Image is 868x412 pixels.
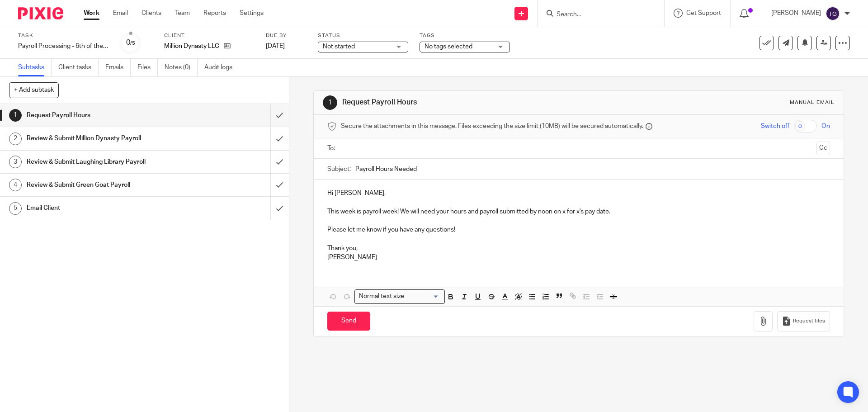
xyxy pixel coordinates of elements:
button: + Add subtask [9,82,59,98]
input: Search [556,11,637,19]
a: Settings [240,9,264,18]
p: Million Dynasty LLC [164,42,219,51]
label: Client [164,32,255,39]
span: On [821,122,830,131]
a: Client tasks [58,59,99,76]
span: Not started [323,43,355,50]
div: 1 [9,109,22,122]
p: This week is payroll week! We will need your hours and payroll submitted by noon on x for x's pay... [327,198,830,216]
a: Files [137,59,158,76]
span: Normal text size [357,292,406,301]
a: Work [84,9,99,18]
span: Get Support [686,10,721,16]
p: Hi [PERSON_NAME], [327,189,830,198]
span: Request files [793,317,825,325]
label: Due by [266,32,307,39]
button: Cc [816,142,830,155]
p: [PERSON_NAME] [771,9,821,18]
span: Switch off [761,122,789,131]
h1: Request Payroll Hours [27,109,183,122]
button: Request files [777,311,830,331]
img: svg%3E [826,6,840,21]
a: Email [113,9,128,18]
h1: Review & Submit Green Goat Payroll [27,178,183,192]
div: 1 [323,95,337,110]
h1: Review & Submit Million Dynasty Payroll [27,132,183,145]
span: [DATE] [266,43,285,49]
span: Secure the attachments in this message. Files exceeding the size limit (10MB) will be secured aut... [341,122,643,131]
p: Please let me know if you have any questions! [327,216,830,235]
a: Clients [142,9,161,18]
a: Emails [105,59,131,76]
h1: Email Client [27,201,183,215]
div: 5 [9,202,22,215]
img: Pixie [18,7,63,19]
div: 3 [9,156,22,168]
div: Payroll Processing - 6th of the Month [18,42,108,51]
label: To: [327,144,337,153]
p: [PERSON_NAME] [327,253,830,262]
label: Status [318,32,408,39]
p: Thank you, [327,235,830,253]
a: Team [175,9,190,18]
label: Task [18,32,108,39]
small: /5 [130,41,135,46]
h1: Request Payroll Hours [342,98,598,107]
div: Manual email [790,99,835,106]
h1: Review & Submit Laughing Library Payroll [27,155,183,169]
label: Tags [420,32,510,39]
div: 4 [9,179,22,191]
a: Notes (0) [165,59,198,76]
a: Audit logs [204,59,239,76]
div: 0 [126,38,135,48]
a: Reports [203,9,226,18]
div: 2 [9,133,22,145]
span: No tags selected [425,43,472,50]
input: Search for option [407,292,439,301]
a: Subtasks [18,59,52,76]
div: Search for option [354,289,445,303]
label: Subject: [327,165,351,174]
input: Send [327,312,370,331]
